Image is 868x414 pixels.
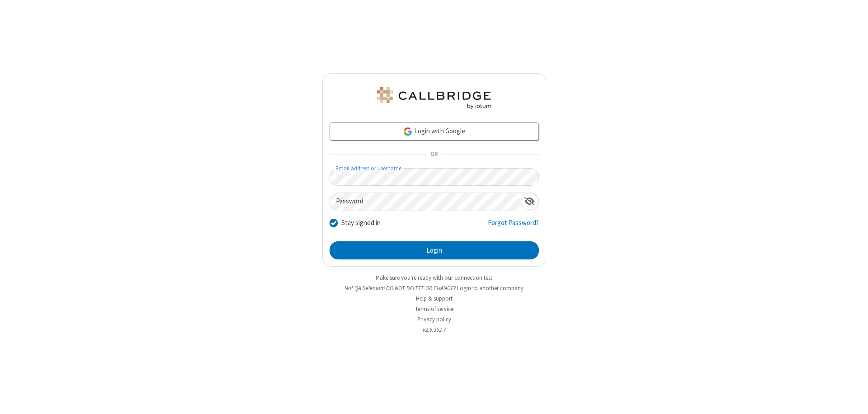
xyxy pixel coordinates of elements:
a: Make sure you're ready with our connection test [376,274,492,282]
label: Stay signed in [341,218,381,228]
a: Forgot Password? [488,218,539,235]
li: v2.6.352.7 [322,325,546,334]
div: Show password [521,193,538,210]
img: QA Selenium DO NOT DELETE OR CHANGE [375,87,493,109]
button: Login [330,241,539,259]
button: Login to another company [457,284,524,292]
a: Help & support [416,295,453,302]
a: Privacy policy [417,315,451,323]
input: Email address or username [330,168,539,186]
a: Login with Google [330,122,539,141]
li: Not QA Selenium DO NOT DELETE OR CHANGE? [322,284,546,292]
a: Terms of service [415,305,453,313]
input: Password [330,193,521,211]
span: OR [427,148,441,161]
img: google-icon.png [403,127,413,136]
